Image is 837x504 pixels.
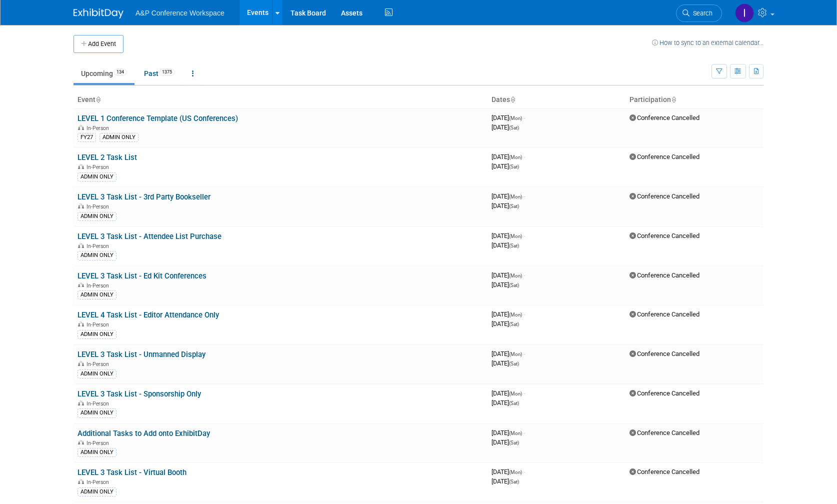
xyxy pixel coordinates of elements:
img: In-Person Event [78,125,84,130]
a: LEVEL 3 Task List - 3rd Party Bookseller [77,192,210,201]
th: Event [73,91,487,108]
span: (Sat) [509,164,519,169]
a: Past1375 [136,64,182,83]
a: LEVEL 3 Task List - Attendee List Purchase [77,232,221,241]
span: [DATE] [491,123,519,131]
span: In-Person [86,243,112,249]
span: - [523,350,525,357]
span: (Sat) [509,400,519,406]
span: (Mon) [509,312,522,317]
span: [DATE] [491,359,519,367]
a: Search [676,4,722,22]
a: LEVEL 1 Conference Template (US Conferences) [77,114,238,123]
span: (Sat) [509,203,519,209]
a: Sort by Participation Type [671,95,676,103]
span: (Mon) [509,469,522,475]
span: (Sat) [509,440,519,445]
span: [DATE] [491,477,519,485]
span: In-Person [86,400,112,407]
span: - [523,468,525,475]
span: Conference Cancelled [629,114,699,121]
span: - [523,389,525,397]
span: - [523,310,525,318]
a: LEVEL 2 Task List [77,153,137,162]
span: - [523,114,525,121]
span: In-Person [86,440,112,446]
div: FY27 [77,133,96,142]
span: [DATE] [491,153,525,160]
span: In-Person [86,164,112,170]
span: [DATE] [491,350,525,357]
span: Conference Cancelled [629,310,699,318]
span: In-Person [86,203,112,210]
div: ADMIN ONLY [77,212,116,221]
span: [DATE] [491,114,525,121]
div: ADMIN ONLY [77,408,116,417]
div: ADMIN ONLY [77,448,116,457]
span: - [523,271,525,279]
img: In-Person Event [78,164,84,169]
span: [DATE] [491,271,525,279]
span: - [523,153,525,160]
span: [DATE] [491,320,519,327]
span: Conference Cancelled [629,192,699,200]
div: ADMIN ONLY [77,290,116,299]
span: [DATE] [491,192,525,200]
span: (Sat) [509,479,519,484]
a: LEVEL 3 Task List - Unmanned Display [77,350,205,359]
span: [DATE] [491,389,525,397]
th: Dates [487,91,625,108]
span: In-Person [86,361,112,367]
span: Conference Cancelled [629,429,699,436]
span: Conference Cancelled [629,232,699,239]
img: In-Person Event [78,203,84,208]
a: LEVEL 3 Task List - Ed Kit Conferences [77,271,206,280]
span: [DATE] [491,202,519,209]
span: - [523,429,525,436]
span: [DATE] [491,468,525,475]
span: (Mon) [509,430,522,436]
span: 1375 [159,68,175,76]
span: [DATE] [491,438,519,446]
a: LEVEL 4 Task List - Editor Attendance Only [77,310,219,319]
img: In-Person Event [78,243,84,248]
span: [DATE] [491,162,519,170]
a: How to sync to an external calendar... [652,39,763,46]
span: Conference Cancelled [629,350,699,357]
span: Search [689,9,712,17]
span: [DATE] [491,281,519,288]
span: In-Person [86,479,112,485]
img: In-Person Event [78,440,84,445]
a: LEVEL 3 Task List - Sponsorship Only [77,389,201,398]
a: Upcoming134 [73,64,134,83]
span: In-Person [86,282,112,289]
a: LEVEL 3 Task List - Virtual Booth [77,468,186,477]
div: ADMIN ONLY [77,487,116,496]
span: [DATE] [491,232,525,239]
img: Ira Sumarno [735,3,754,22]
span: [DATE] [491,399,519,406]
img: ExhibitDay [73,8,123,18]
span: [DATE] [491,310,525,318]
span: (Sat) [509,243,519,248]
div: ADMIN ONLY [77,330,116,339]
img: In-Person Event [78,321,84,326]
span: - [523,192,525,200]
div: ADMIN ONLY [77,369,116,378]
a: Sort by Start Date [510,95,515,103]
span: - [523,232,525,239]
span: (Mon) [509,273,522,278]
span: (Sat) [509,361,519,366]
div: ADMIN ONLY [77,251,116,260]
a: Additional Tasks to Add onto ExhibitDay [77,429,210,438]
button: Add Event [73,35,123,53]
span: In-Person [86,321,112,328]
span: (Mon) [509,391,522,396]
span: (Mon) [509,194,522,199]
span: (Sat) [509,125,519,130]
span: Conference Cancelled [629,389,699,397]
span: (Sat) [509,282,519,288]
img: In-Person Event [78,361,84,366]
span: Conference Cancelled [629,271,699,279]
span: [DATE] [491,429,525,436]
